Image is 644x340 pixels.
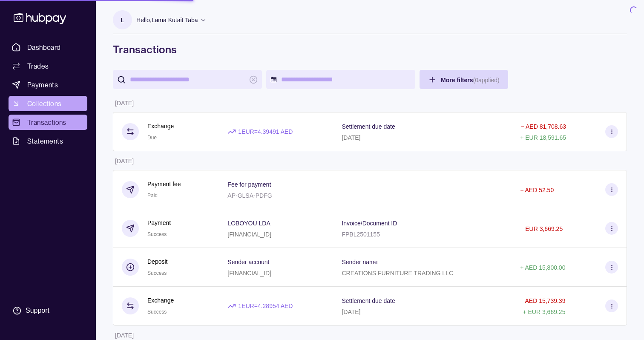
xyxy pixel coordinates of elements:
[130,70,245,89] input: search
[147,179,181,189] p: Payment fee
[521,123,566,130] p: − AED 81,708.63
[342,308,360,315] p: [DATE]
[27,98,61,109] span: Collections
[9,302,87,320] a: Support
[9,58,87,74] a: Trades
[420,70,508,89] button: More filters(0applied)
[113,43,627,56] h1: Transactions
[520,225,563,232] p: − EUR 3,669.25
[9,40,87,55] a: Dashboard
[136,15,198,25] p: Hello, Lama Kutait Taba
[342,134,360,141] p: [DATE]
[115,158,134,164] p: [DATE]
[9,115,87,130] a: Transactions
[342,220,397,227] p: Invoice/Document ID
[147,296,174,305] p: Exchange
[520,134,566,141] p: + EUR 18,591.65
[238,301,293,311] p: 1 EUR = 4.28954 AED
[227,181,271,188] p: Fee for payment
[27,117,66,127] span: Transactions
[342,123,395,130] p: Settlement due date
[147,309,167,315] span: Success
[147,135,157,141] span: Due
[227,220,270,227] p: LOBOYOU LDA
[227,270,271,277] p: [FINANCIAL_ID]
[147,193,158,199] span: Paid
[342,297,395,304] p: Settlement due date
[27,61,49,71] span: Trades
[27,80,58,90] span: Payments
[238,127,293,136] p: 1 EUR = 4.39491 AED
[441,77,500,84] span: More filters
[26,306,49,315] div: Support
[147,218,171,228] p: Payment
[121,15,124,25] p: L
[147,270,167,276] span: Success
[9,133,87,149] a: Statements
[9,77,87,92] a: Payments
[227,231,271,238] p: [FINANCIAL_ID]
[147,257,167,266] p: Deposit
[520,297,565,304] p: − AED 15,739.39
[27,42,61,52] span: Dashboard
[147,121,174,131] p: Exchange
[342,231,380,238] p: FPBL2501155
[342,270,453,277] p: CREATIONS FURNITURE TRADING LLC
[227,192,272,199] p: AP-GLSA-PDFG
[9,96,87,111] a: Collections
[523,308,565,315] p: + EUR 3,669.25
[342,259,377,265] p: Sender name
[147,231,167,237] span: Success
[227,259,269,265] p: Sender account
[520,187,554,193] p: − AED 52.50
[520,264,565,271] p: + AED 15,800.00
[27,136,63,146] span: Statements
[115,100,134,107] p: [DATE]
[115,332,134,339] p: [DATE]
[473,77,499,84] p: ( 0 applied)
